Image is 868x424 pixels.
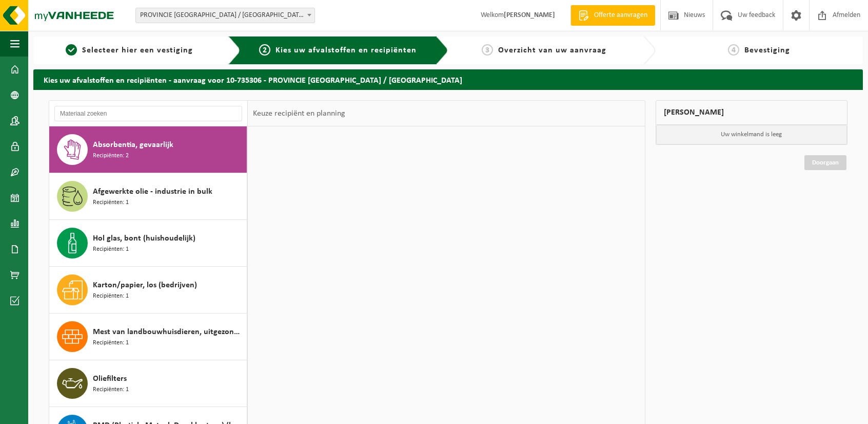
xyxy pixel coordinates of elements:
span: Recipiënten: 1 [93,338,129,348]
button: Karton/papier, los (bedrijven) Recipiënten: 1 [49,267,247,314]
span: Afgewerkte olie - industrie in bulk [93,186,212,198]
span: PROVINCIE OOST VLAANDEREN / BRIELMEERSEN - DEINZE [135,8,315,23]
span: 3 [482,44,493,56]
span: 2 [259,44,270,56]
span: Overzicht van uw aanvraag [498,46,606,54]
span: Kies uw afvalstoffen en recipiënten [275,46,417,54]
h2: Kies uw afvalstoffen en recipiënten - aanvraag voor 10-735306 - PROVINCIE [GEOGRAPHIC_DATA] / [GE... [33,69,863,89]
span: Recipiënten: 1 [93,245,129,254]
span: Mest van landbouwhuisdieren, uitgezonderd vis [93,326,244,338]
button: Hol glas, bont (huishoudelijk) Recipiënten: 1 [49,220,247,267]
button: Mest van landbouwhuisdieren, uitgezonderd vis Recipiënten: 1 [49,314,247,360]
span: 1 [66,44,77,56]
strong: [PERSON_NAME] [504,11,555,19]
div: Keuze recipiënt en planning [248,101,350,126]
span: Recipiënten: 1 [93,198,129,208]
span: Recipiënten: 1 [93,291,129,301]
button: Absorbentia, gevaarlijk Recipiënten: 2 [49,126,247,173]
span: Offerte aanvragen [591,10,650,21]
button: Afgewerkte olie - industrie in bulk Recipiënten: 1 [49,173,247,220]
span: Karton/papier, los (bedrijven) [93,279,197,291]
button: Oliefilters Recipiënten: 1 [49,360,247,407]
p: Uw winkelmand is leeg [656,125,847,144]
span: Absorbentia, gevaarlijk [93,139,173,151]
span: 4 [728,44,739,56]
a: 1Selecteer hier een vestiging [38,44,220,57]
span: Recipiënten: 2 [93,151,129,161]
div: [PERSON_NAME] [656,100,847,125]
a: Doorgaan [804,155,846,170]
span: Bevestiging [744,46,790,54]
a: Offerte aanvragen [570,5,655,26]
span: Selecteer hier een vestiging [82,46,193,54]
span: Recipiënten: 1 [93,385,129,395]
input: Materiaal zoeken [54,106,242,121]
span: Hol glas, bont (huishoudelijk) [93,232,195,245]
span: Oliefilters [93,373,127,385]
span: PROVINCIE OOST VLAANDEREN / BRIELMEERSEN - DEINZE [136,8,314,23]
